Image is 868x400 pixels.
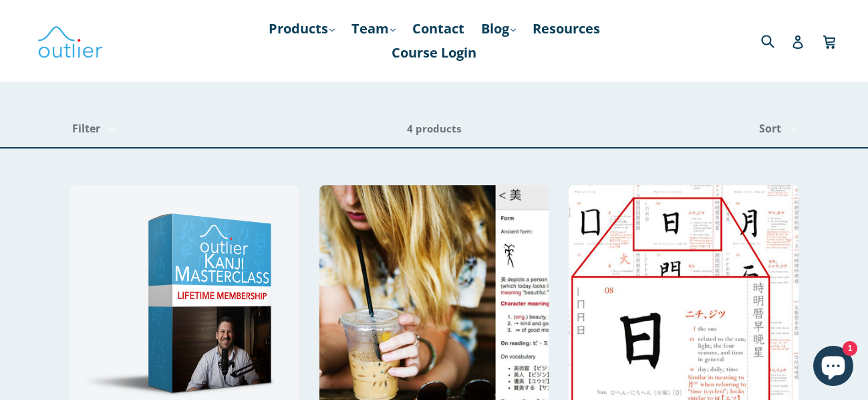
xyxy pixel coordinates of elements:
[406,17,471,41] a: Contact
[37,21,104,60] img: Outlier Linguistics
[758,27,794,54] input: Search
[526,17,607,41] a: Resources
[407,122,461,135] span: 4 products
[474,17,523,41] a: Blog
[345,17,402,41] a: Team
[809,346,857,389] inbox-online-store-chat: Shopify online store chat
[385,41,483,65] a: Course Login
[262,17,341,41] a: Products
